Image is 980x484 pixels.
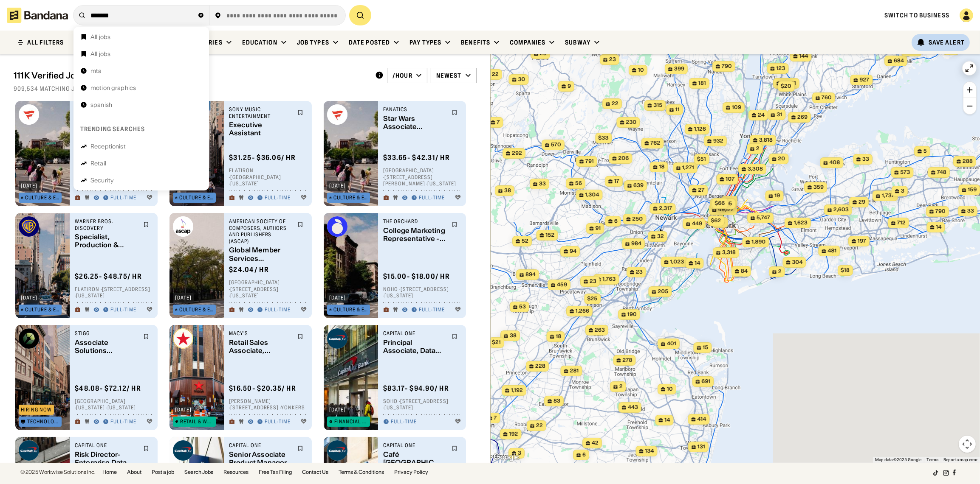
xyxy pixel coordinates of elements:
div: Full-time [110,195,136,201]
div: $ 24.04 / hr [229,266,269,274]
a: Open this area in Google Maps (opens a new window) [492,452,520,463]
div: American Society of Composers, Authors and Publishers (ASCAP) [229,218,292,244]
span: 33 [967,207,974,215]
a: All jobs [77,47,206,61]
span: 573 [901,169,910,176]
div: The Orchard [383,218,446,225]
div: $ 15.00 - $18.00 / hr [383,272,450,281]
span: 3 [901,187,904,195]
img: Capital One logo [19,440,39,461]
div: Education [242,39,277,46]
span: 304 [792,259,803,266]
span: 49,177 [718,206,734,213]
a: Terms & Conditions [339,470,384,475]
span: 3,308 [748,165,763,173]
img: Fanatics logo [327,104,347,125]
div: Capital One [383,442,446,449]
span: 22 [536,422,543,429]
span: 205 [658,288,669,295]
span: 15 [703,344,709,351]
div: Full-time [265,195,291,201]
div: Receptionist [90,143,126,149]
span: 1,266 [576,308,589,315]
div: Fanatics [383,106,446,113]
a: Free Tax Filing [259,470,292,475]
span: 52 [522,238,528,245]
span: 23 [636,269,643,276]
div: Culture & Entertainment [333,307,368,312]
div: $ 48.08 - $72.12 / hr [75,384,141,393]
span: 2,603 [833,206,849,213]
div: College Marketing Representative - General Location [383,227,446,243]
span: 250 [633,215,643,223]
span: 449 [692,220,702,227]
div: Trending searches [80,125,145,133]
div: Culture & Entertainment [179,195,214,200]
span: 359 [813,184,824,191]
span: 263 [595,327,605,334]
div: spanish [90,102,112,108]
span: 6 [614,218,618,225]
span: 32 [657,233,664,240]
span: 639 [633,182,644,189]
span: 3,818 [759,137,773,144]
div: Companies [510,39,545,46]
span: 159 [968,186,977,193]
span: 5,747 [757,214,770,221]
span: 684 [894,57,904,64]
div: Associate Solutions Engineer [75,339,138,355]
div: $ 83.17 - $94.90 / hr [383,384,449,393]
img: Capital One logo [327,440,347,461]
span: 269 [797,114,808,121]
div: Retail Sales Associate, [GEOGRAPHIC_DATA] - Full Time [229,339,292,355]
div: Flatiron · [STREET_ADDRESS] · [US_STATE] [75,286,153,299]
span: Switch to Business [884,11,949,19]
span: 1,304 [585,191,599,199]
div: Executive Assistant [229,121,292,137]
span: 2,361 [782,80,796,87]
span: 9 [568,83,571,90]
div: grid [14,98,476,463]
span: 20 [778,155,785,162]
span: $20 [781,83,791,89]
span: 14 [936,224,942,231]
div: Technology [27,419,59,424]
span: 131 [698,443,705,450]
div: All jobs [90,34,110,40]
div: $ 33.65 - $42.31 / hr [383,154,450,162]
img: Google [492,452,520,463]
span: 762 [651,140,661,147]
span: 24 [758,112,765,119]
span: 53 [519,303,526,311]
div: Risk Director-Enterprise Data [75,450,138,467]
span: 5 [924,148,927,155]
div: NoHo · [STREET_ADDRESS] · [US_STATE] [383,286,461,299]
span: 10 [667,386,673,393]
span: 443 [628,404,638,411]
img: Warner Bros. Discovery logo [19,216,39,237]
div: Culture & Entertainment [179,307,214,312]
div: [DATE] [329,295,346,300]
span: 152 [546,232,555,239]
span: 33 [862,156,869,163]
div: © 2025 Workwise Solutions Inc. [20,470,96,475]
div: Full-time [110,307,136,313]
img: American Society of Composers, Authors and Publishers (ASCAP) logo [173,216,193,237]
div: [PERSON_NAME] · [STREET_ADDRESS] · Yonkers [229,398,307,411]
span: 790 [722,63,732,70]
span: 134 [645,448,654,455]
span: 23 [609,56,616,63]
span: 18 [659,163,665,171]
span: 712 [897,219,906,227]
span: 791 [585,158,594,165]
div: Flatiron · [GEOGRAPHIC_DATA] · [US_STATE] [229,168,307,187]
span: 748 [937,169,946,176]
div: Date Posted [349,39,390,46]
span: 42 [592,439,599,447]
span: 181 [698,80,706,87]
span: 14 [695,260,700,267]
div: Sony Music Entertainment [229,106,292,119]
div: /hour [393,72,412,79]
div: Capital One [229,442,292,449]
img: Fanatics logo [19,104,39,125]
